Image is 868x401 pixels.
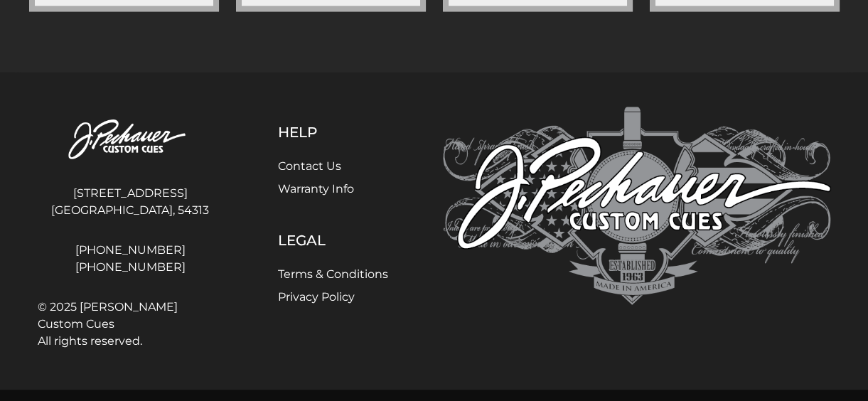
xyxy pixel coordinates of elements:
[38,242,223,259] a: [PHONE_NUMBER]
[278,232,388,249] h5: Legal
[278,124,388,141] h5: Help
[278,267,388,281] a: Terms & Conditions
[38,259,223,276] a: [PHONE_NUMBER]
[278,290,355,304] a: Privacy Policy
[278,182,354,196] a: Warranty Info
[38,107,223,174] img: Pechauer Custom Cues
[278,159,341,173] a: Contact Us
[443,107,831,305] img: Pechauer Custom Cues
[38,179,223,225] address: [STREET_ADDRESS] [GEOGRAPHIC_DATA], 54313
[38,299,223,350] span: © 2025 [PERSON_NAME] Custom Cues All rights reserved.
